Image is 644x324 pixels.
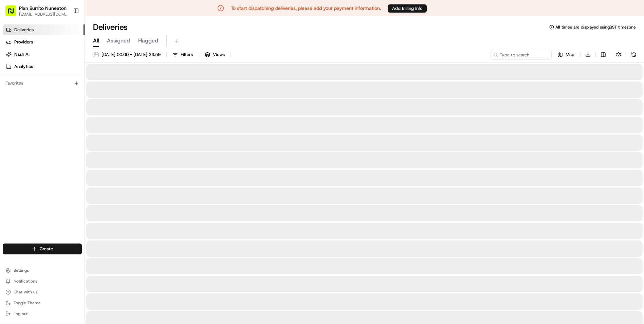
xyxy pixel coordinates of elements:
[3,287,82,297] button: Chat with us!
[14,300,41,306] span: Toggle Theme
[14,311,27,317] span: Log out
[93,22,128,33] h1: Deliveries
[554,50,577,59] button: Map
[3,3,70,19] button: Plan Burrito Nuneaton[EMAIL_ADDRESS][DOMAIN_NAME]
[90,50,164,59] button: [DATE] 00:00 - [DATE] 23:59
[388,4,427,13] a: Add Billing Info
[3,37,85,48] a: Providers
[3,266,82,275] button: Settings
[3,244,82,254] button: Create
[19,12,68,17] button: [EMAIL_ADDRESS][DOMAIN_NAME]
[14,278,37,284] span: Notifications
[14,64,33,70] span: Analytics
[102,52,161,58] span: [DATE] 00:00 - [DATE] 23:59
[3,298,82,308] button: Toggle Theme
[3,49,85,60] a: Nash AI
[388,4,427,13] button: Add Billing Info
[566,52,574,58] span: Map
[3,276,82,286] button: Notifications
[40,246,53,252] span: Create
[202,50,228,59] button: Views
[19,5,67,12] button: Plan Burrito Nuneaton
[629,50,639,59] button: Refresh
[169,50,196,59] button: Filters
[107,37,130,45] span: Assigned
[3,24,85,35] a: Deliveries
[491,50,552,59] input: Type to search
[3,309,82,319] button: Log out
[213,52,225,58] span: Views
[555,24,636,30] span: All times are displayed using BST timezone
[14,27,34,33] span: Deliveries
[14,268,29,273] span: Settings
[14,39,33,45] span: Providers
[93,37,99,45] span: All
[181,52,193,58] span: Filters
[231,5,381,12] p: To start dispatching deliveries, please add your payment information.
[14,289,38,295] span: Chat with us!
[3,78,82,89] div: Favorites
[138,37,158,45] span: Flagged
[3,61,85,72] a: Analytics
[14,51,30,57] span: Nash AI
